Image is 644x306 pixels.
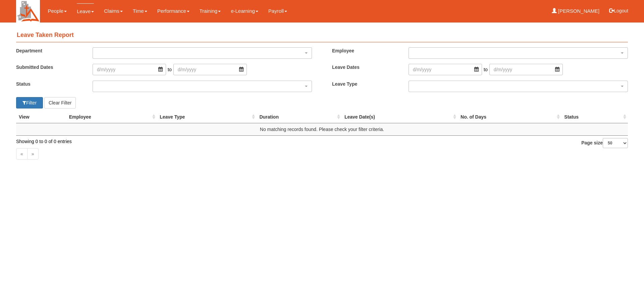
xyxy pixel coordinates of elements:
label: Department [11,47,88,54]
a: Performance [157,3,190,19]
label: Submitted Dates [11,64,88,71]
input: d/m/yyyy [173,64,247,75]
span: to [482,64,489,75]
span: to [166,64,173,75]
th: Employee : activate to sort column ascending [66,111,157,123]
button: Filter [16,97,43,108]
input: d/m/yyyy [489,64,563,75]
h4: Leave Taken Report [16,29,628,42]
a: People [48,3,67,19]
button: Logout [604,3,633,19]
label: Status [11,81,88,87]
a: e-Learning [231,3,258,19]
th: View [16,111,66,123]
label: Leave Dates [327,64,404,71]
a: Claims [104,3,123,19]
a: [PERSON_NAME] [552,3,600,19]
input: d/m/yyyy [409,64,482,75]
input: d/m/yyyy [93,64,166,75]
td: No matching records found. Please check your filter criteria. [16,123,628,135]
th: Duration : activate to sort column ascending [257,111,341,123]
label: Leave Type [327,81,404,87]
a: Payroll [268,3,287,19]
th: Leave Date(s) : activate to sort column ascending [342,111,458,123]
a: Leave [77,3,94,19]
th: Leave Type : activate to sort column ascending [157,111,257,123]
label: Employee [327,47,404,54]
button: Clear Filter [44,97,76,108]
label: Page size [581,138,628,148]
select: Page size [603,138,628,148]
a: » [27,148,39,160]
a: Training [200,3,221,19]
th: Status : activate to sort column ascending [561,111,628,123]
a: Time [133,3,147,19]
a: « [16,148,28,160]
th: No. of Days : activate to sort column ascending [458,111,561,123]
